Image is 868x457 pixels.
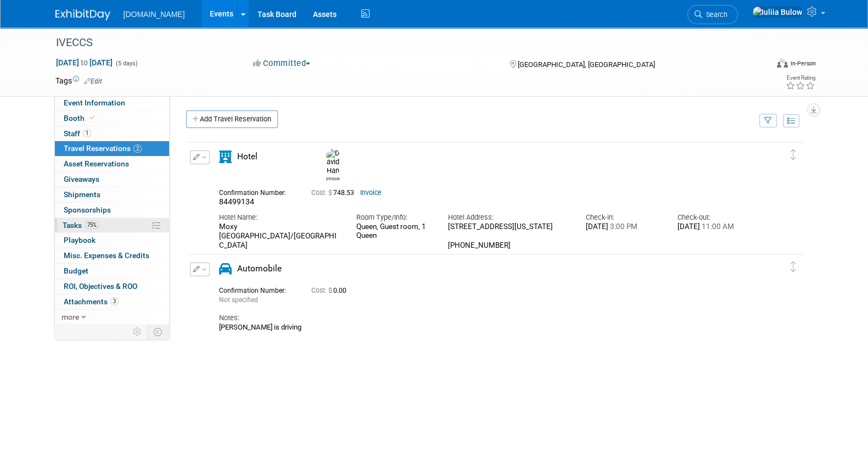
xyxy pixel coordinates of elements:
span: 3 [110,297,119,305]
a: Event Information [55,96,169,110]
div: David Han [326,175,340,181]
div: Event Rating [785,75,815,81]
div: Hotel Name: [219,213,340,222]
img: ExhibitDay [55,9,110,20]
a: Add Travel Reservation [186,110,278,128]
i: Automobile [219,263,232,275]
span: Staff [64,129,91,138]
div: [DATE] [677,222,752,232]
a: Booth [55,111,169,126]
div: [STREET_ADDRESS][US_STATE] [PHONE_NUMBER] [448,222,569,250]
div: [PERSON_NAME] is driving [219,323,753,332]
a: Search [687,5,738,24]
div: David Han [323,149,343,181]
span: 1 [83,129,91,137]
span: [DOMAIN_NAME] [124,10,185,19]
span: ROI, Objectives & ROO [64,282,137,291]
div: Hotel Address: [448,213,569,222]
span: Playbook [64,236,96,244]
span: Hotel [237,152,257,161]
a: Tasks75% [55,218,169,233]
span: Sponsorships [64,205,111,214]
span: 84499134 [219,197,254,206]
img: David Han [326,149,340,175]
span: 75% [85,221,99,229]
div: [DATE] [585,222,660,232]
span: Tasks [63,221,99,230]
i: Booth reservation complete [89,115,95,121]
i: Click and drag to move item [791,149,796,160]
a: Playbook [55,233,169,248]
span: Search [702,10,727,19]
a: ROI, Objectives & ROO [55,279,169,294]
div: Room Type/Info: [356,213,432,222]
td: Tags [55,75,102,86]
span: more [61,313,79,321]
span: Cost: $ [311,189,333,197]
a: Misc. Expenses & Credits [55,248,169,263]
a: Edit [84,77,102,85]
span: 11:00 AM [699,222,733,231]
span: Attachments [64,297,119,306]
span: Event Information [64,98,125,107]
div: Confirmation Number: [219,283,295,295]
img: Format-Inperson.png [777,59,788,68]
span: 2 [133,144,142,153]
div: Check-out: [677,213,752,222]
button: Committed [249,58,315,69]
span: Travel Reservations [64,144,142,153]
span: Not specified [219,296,258,304]
div: Event Format [703,57,816,74]
span: to [79,58,89,67]
a: Asset Reservations [55,157,169,171]
span: [GEOGRAPHIC_DATA], [GEOGRAPHIC_DATA] [518,60,655,69]
a: Shipments [55,187,169,202]
div: Queen, Guest room, 1 Queen [356,222,432,240]
span: Budget [64,266,88,275]
span: [DATE] [DATE] [55,58,113,68]
span: 748.53 [311,189,359,197]
div: Confirmation Number: [219,186,295,197]
i: Hotel [219,151,232,163]
span: Giveaways [64,175,99,183]
a: more [55,310,169,325]
div: IVECCS [52,33,751,53]
img: Iuliia Bulow [752,6,803,18]
div: Moxy [GEOGRAPHIC_DATA]/[GEOGRAPHIC_DATA] [219,222,340,250]
div: Check-in: [585,213,660,222]
i: Click and drag to move item [791,261,796,272]
a: Staff1 [55,126,169,141]
div: In-Person [789,59,815,68]
span: Automobile [237,264,282,274]
td: Toggle Event Tabs [147,325,169,339]
span: Shipments [64,190,100,199]
span: Asset Reservations [64,159,129,168]
a: Budget [55,264,169,278]
span: Misc. Expenses & Credits [64,251,149,260]
span: (5 days) [115,60,138,67]
span: Cost: $ [311,287,333,294]
span: 3:00 PM [608,222,637,231]
a: Travel Reservations2 [55,141,169,156]
span: Booth [64,114,97,122]
div: Notes: [219,313,753,323]
i: Filter by Traveler [764,118,772,125]
a: Sponsorships [55,203,169,218]
td: Personalize Event Tab Strip [128,325,147,339]
a: Attachments3 [55,294,169,309]
span: 0.00 [311,287,351,294]
a: Invoice [360,189,382,197]
a: Giveaways [55,172,169,187]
